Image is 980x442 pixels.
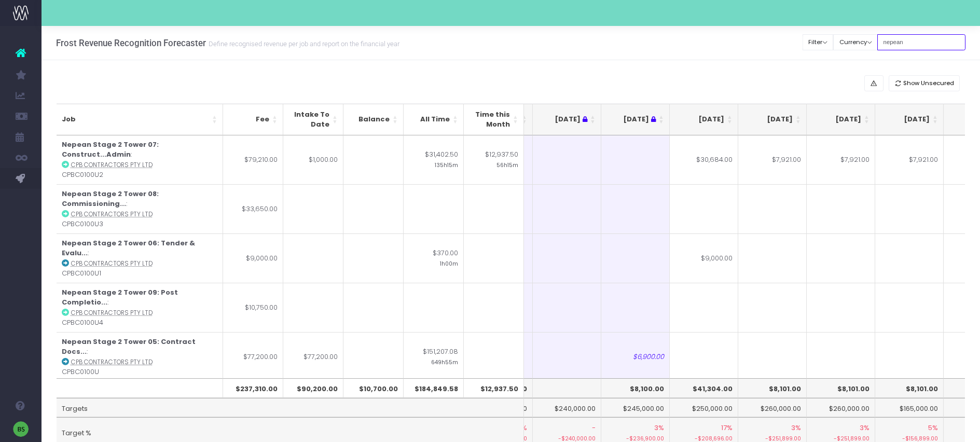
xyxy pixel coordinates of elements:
[206,38,399,48] small: Define recognised revenue per job and report on the financial year
[71,309,153,317] abbr: CPB Contractors Pty Ltd
[464,378,524,398] th: $12,937.50
[592,423,596,433] span: -
[57,332,223,381] td: : CPBC0100U
[57,398,524,418] td: Targets
[62,140,159,160] strong: Nepean Stage 2 Tower 07: Construct...Admin
[791,423,801,433] span: 3%
[670,135,738,184] td: $30,684.00
[601,398,670,418] td: $245,000.00
[404,378,464,398] th: $184,849.58
[928,423,938,433] span: 5%
[223,332,283,381] td: $77,200.00
[670,398,738,418] td: $250,000.00
[283,378,343,398] th: $90,200.00
[223,378,283,398] th: $237,310.00
[601,104,670,135] th: Aug 25 : activate to sort column ascending
[875,104,944,135] th: Dec 25: activate to sort column ascending
[223,135,283,184] td: $79,210.00
[601,332,670,381] td: $6,900.00
[71,161,153,169] abbr: CPB Contractors Pty Ltd
[738,398,807,418] td: $260,000.00
[738,378,807,398] th: $8,101.00
[721,423,733,433] span: 17%
[62,189,159,209] strong: Nepean Stage 2 Tower 08: Commissioning...
[875,398,944,418] td: $165,000.00
[343,104,404,135] th: Balance: activate to sort column ascending
[654,423,664,433] span: 3%
[404,104,464,135] th: All Time: activate to sort column ascending
[807,135,875,184] td: $7,921.00
[62,287,178,308] strong: Nepean Stage 2 Tower 09: Post Completio...
[71,210,153,218] abbr: CPB Contractors Pty Ltd
[833,34,878,50] button: Currency
[62,238,195,258] strong: Nepean Stage 2 Tower 06: Tender & Evalu...
[601,378,670,398] th: $8,100.00
[57,233,223,283] td: : CPBC0100U1
[283,135,343,184] td: $1,000.00
[464,104,524,135] th: Time this Month: activate to sort column ascending
[875,378,944,398] th: $8,101.00
[903,79,954,88] span: Show Unsecured
[440,258,458,268] small: 1h00m
[223,233,283,283] td: $9,000.00
[670,378,738,398] th: $41,304.00
[404,332,464,381] td: $151,207.08
[57,283,223,332] td: : CPBC0100U4
[343,378,404,398] th: $10,700.00
[57,135,223,184] td: : CPBC0100U2
[738,104,807,135] th: Oct 25: activate to sort column ascending
[464,135,524,184] td: $12,937.50
[877,34,965,50] input: Search...
[889,75,960,91] button: Show Unsecured
[71,259,153,268] abbr: CPB Contractors Pty Ltd
[875,135,944,184] td: $7,921.00
[57,104,223,135] th: Job: activate to sort column ascending
[71,358,153,366] abbr: CPB Contractors Pty Ltd
[807,398,875,418] td: $260,000.00
[807,378,875,398] th: $8,101.00
[435,160,458,169] small: 135h15m
[533,398,601,418] td: $240,000.00
[223,184,283,233] td: $33,650.00
[223,283,283,332] td: $10,750.00
[431,357,458,366] small: 649h55m
[223,104,283,135] th: Fee: activate to sort column ascending
[13,421,29,437] img: images/default_profile_image.png
[283,332,343,381] td: $77,200.00
[57,184,223,233] td: : CPBC0100U3
[670,233,738,283] td: $9,000.00
[62,337,196,357] strong: Nepean Stage 2 Tower 05: Contract Docs...
[860,423,869,433] span: 3%
[670,104,738,135] th: Sep 25: activate to sort column ascending
[56,38,399,48] h3: Frost Revenue Recognition Forecaster
[404,233,464,283] td: $370.00
[533,104,601,135] th: Jul 25 : activate to sort column ascending
[496,160,518,169] small: 56h15m
[404,135,464,184] td: $31,402.50
[738,135,807,184] td: $7,921.00
[807,104,875,135] th: Nov 25: activate to sort column ascending
[803,34,834,50] button: Filter
[283,104,343,135] th: Intake To Date: activate to sort column ascending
